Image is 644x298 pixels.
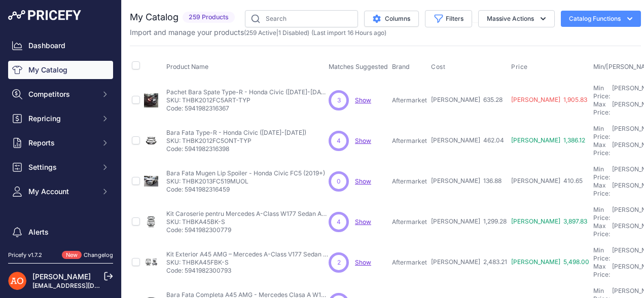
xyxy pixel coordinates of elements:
[245,10,358,27] input: Search
[8,182,113,201] button: My Account
[130,10,178,24] h2: My Catalog
[511,177,583,184] span: [PERSON_NAME] 410.65
[166,218,329,226] p: SKU: THBKA45BK-S
[593,222,610,238] div: Max Price:
[431,217,507,225] span: [PERSON_NAME] 1,299.28
[392,258,427,267] p: Aftermarket
[166,96,329,104] p: SKU: THBK2012FC5ART-TYP
[166,258,329,267] p: SKU: THBKA45FBK-S
[28,114,95,124] span: Repricing
[478,10,555,27] button: Massive Actions
[337,136,341,145] span: 4
[355,258,371,266] a: Show
[392,177,427,185] p: Aftermarket
[166,210,329,218] p: Kit Caroserie pentru Mercedes A-Class W177 Sedan A45 ([DATE]-[DATE])
[166,226,329,234] p: Code: 5941982300779
[28,187,95,197] span: My Account
[511,258,589,266] span: [PERSON_NAME] 5,498.00
[8,36,113,55] a: Dashboard
[8,36,113,280] nav: Sidebar
[246,29,276,36] a: 259 Active
[166,145,306,153] p: Code: 5941982316398
[84,251,113,258] a: Changelog
[392,96,427,104] p: Aftermarket
[355,218,371,226] a: Show
[166,267,329,275] p: Code: 5941982300793
[337,96,341,105] span: 3
[431,136,504,144] span: [PERSON_NAME] 462.04
[337,177,341,186] span: 0
[166,250,329,258] p: Kit Exterior A45 AMG – Mercedes A-Class V177 Sedan (2018+)
[244,29,309,36] span: ( | )
[28,138,95,148] span: Reports
[8,158,113,176] button: Settings
[425,10,472,27] button: Filters
[511,63,528,71] span: Price
[8,85,113,103] button: Competitors
[593,206,610,222] div: Min Price:
[166,88,329,96] p: Pachet Bara Spate Type-R - Honda Civic ([DATE]-[DATE])
[8,61,113,79] a: My Catalog
[62,251,82,259] span: New
[130,27,386,38] p: Import and manage your products
[8,134,113,152] button: Reports
[593,181,610,198] div: Max Price:
[337,258,341,267] span: 2
[593,84,610,100] div: Min Price:
[392,137,427,145] p: Aftermarket
[431,258,507,266] span: [PERSON_NAME] 2,483.21
[8,251,42,259] div: Pricefy v1.7.2
[311,29,386,36] span: (Last import 16 Hours ago)
[593,125,610,141] div: Min Price:
[278,29,307,36] a: 1 Disabled
[593,141,610,157] div: Max Price:
[431,63,447,71] button: Cost
[561,11,641,27] button: Catalog Functions
[593,246,610,263] div: Min Price:
[593,100,610,117] div: Max Price:
[364,11,419,27] button: Columns
[28,162,95,172] span: Settings
[32,282,138,289] a: [EMAIL_ADDRESS][DOMAIN_NAME]
[8,109,113,128] button: Repricing
[8,10,81,20] img: Pricefy Logo
[32,272,91,281] a: [PERSON_NAME]
[329,63,388,70] span: Matches Suggested
[511,63,530,71] button: Price
[166,63,208,70] span: Product Name
[355,137,371,144] a: Show
[166,169,325,177] p: Bara Fata Mugen Lip Spoiler - Honda Civic FC5 (2019+)
[166,129,306,137] p: Bara Fata Type-R - Honda Civic ([DATE]-[DATE])
[392,218,427,226] p: Aftermarket
[8,223,113,241] a: Alerts
[593,165,610,181] div: Min Price:
[511,96,587,103] span: [PERSON_NAME] 1,905.83
[28,89,95,99] span: Competitors
[511,217,587,225] span: [PERSON_NAME] 3,897.83
[183,12,235,23] span: 259 Products
[166,177,325,185] p: SKU: THBK2013FC519MUOL
[166,137,306,145] p: SKU: THBK2012FC5ONT-TYP
[355,96,371,104] a: Show
[511,136,585,144] span: [PERSON_NAME] 1,386.12
[431,63,445,71] span: Cost
[166,104,329,113] p: Code: 5941982316367
[593,263,610,279] div: Max Price:
[431,96,503,103] span: [PERSON_NAME] 635.28
[355,177,371,185] a: Show
[166,185,325,194] p: Code: 5941982316459
[337,217,341,227] span: 4
[392,63,410,70] span: Brand
[431,177,502,184] span: [PERSON_NAME] 136.88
